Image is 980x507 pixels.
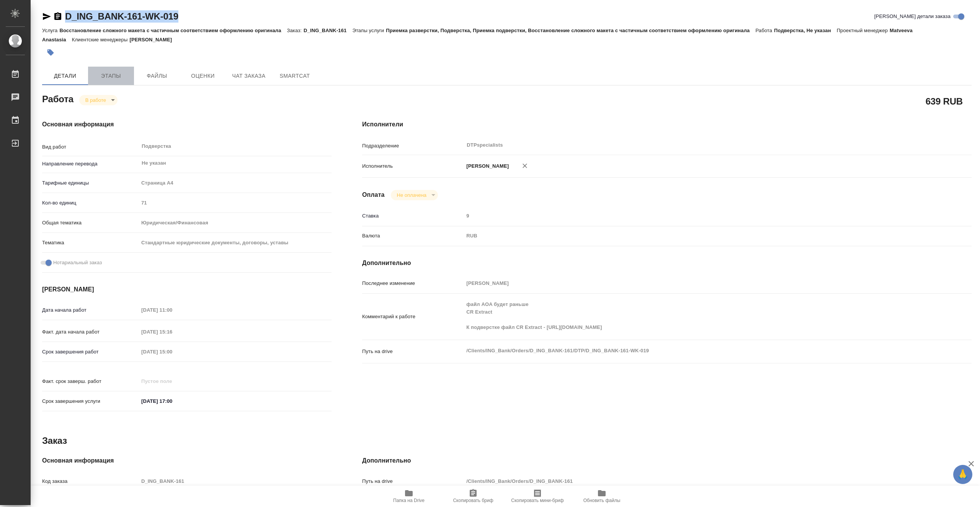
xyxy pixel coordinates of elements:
[42,179,139,187] p: Тарифные единицы
[362,280,464,287] p: Последнее изменение
[386,28,755,33] p: Приемка разверстки, Подверстка, Приемка подверстки, Восстановление сложного макета с частичным со...
[505,486,570,507] button: Скопировать мини-бриф
[53,259,102,267] span: Нотариальный заказ
[139,216,332,229] div: Юридическая/Финансовая
[72,37,130,43] p: Клиентские менеджеры
[395,192,429,198] button: Не оплачена
[362,212,464,220] p: Ставка
[464,344,921,357] textarea: /Clients/ING_Bank/Orders/D_ING_BANK-161/DTP/D_ING_BANK-161-WK-019
[464,162,509,170] p: [PERSON_NAME]
[42,348,139,356] p: Срок завершения работ
[47,71,83,81] span: Детали
[42,120,332,129] h4: Основная информация
[464,476,921,487] input: Пустое поле
[230,71,267,81] span: Чат заказа
[139,197,332,208] input: Пустое поле
[464,278,921,289] input: Пустое поле
[139,236,332,249] div: Стандартные юридические документы, договоры, уставы
[139,326,206,337] input: Пустое поле
[42,397,139,405] p: Срок завершения услуги
[185,71,221,81] span: Оценки
[42,328,139,336] p: Факт. дата начала работ
[42,306,139,314] p: Дата начала работ
[393,498,425,503] span: Папка на Drive
[42,285,332,294] h4: [PERSON_NAME]
[926,95,963,108] h2: 639 RUB
[362,232,464,240] p: Валюта
[139,304,206,316] input: Пустое поле
[83,97,108,103] button: В работе
[79,95,118,105] div: В работе
[362,313,464,321] p: Комментарий к работе
[42,478,139,485] p: Код заказа
[42,435,67,447] h2: Заказ
[464,210,921,221] input: Пустое поле
[352,28,386,33] p: Этапы услуги
[837,28,890,33] p: Проектный менеджер
[287,28,304,33] p: Заказ:
[42,378,139,385] p: Факт. срок заверш. работ
[362,162,464,170] p: Исполнитель
[362,190,385,200] h4: Оплата
[42,143,139,151] p: Вид работ
[42,12,51,21] button: Скопировать ссылку для ЯМессенджера
[362,142,464,150] p: Подразделение
[65,11,178,21] a: D_ING_BANK-161-WK-019
[139,476,332,487] input: Пустое поле
[42,28,59,33] p: Услуга
[362,478,464,485] p: Путь на drive
[774,28,837,33] p: Подверстка, Не указан
[391,190,438,200] div: В работе
[464,229,921,242] div: RUB
[42,219,139,227] p: Общая тематика
[139,346,206,357] input: Пустое поле
[93,71,129,81] span: Этапы
[953,465,972,484] button: 🙏
[956,466,969,482] span: 🙏
[42,456,332,465] h4: Основная информация
[139,396,206,407] input: ✎ Введи что-нибудь
[42,239,139,247] p: Тематика
[276,71,313,81] span: SmartCat
[139,177,332,190] div: Страница А4
[511,498,563,503] span: Скопировать мини-бриф
[874,13,951,20] span: [PERSON_NAME] детали заказа
[304,28,352,33] p: D_ING_BANK-161
[42,44,59,61] button: Добавить тэг
[42,92,73,105] h2: Работа
[362,348,464,355] p: Путь на drive
[362,120,972,129] h4: Исполнители
[377,486,441,507] button: Папка на Drive
[129,37,178,43] p: [PERSON_NAME]
[441,486,505,507] button: Скопировать бриф
[464,298,921,334] textarea: файл AOA будет раньше CR Extract К подверстке файл CR Extract - [URL][DOMAIN_NAME]
[139,376,206,387] input: Пустое поле
[362,456,972,465] h4: Дополнительно
[453,498,493,503] span: Скопировать бриф
[516,157,533,174] button: Удалить исполнителя
[570,486,634,507] button: Обновить файлы
[42,199,139,207] p: Кол-во единиц
[139,71,175,81] span: Файлы
[583,498,621,503] span: Обновить файлы
[755,28,774,33] p: Работа
[53,12,62,21] button: Скопировать ссылку
[362,258,972,268] h4: Дополнительно
[42,28,913,43] p: Matveeva Anastasia
[59,28,287,33] p: Восстановление сложного макета с частичным соответствием оформлению оригинала
[42,160,139,168] p: Направление перевода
